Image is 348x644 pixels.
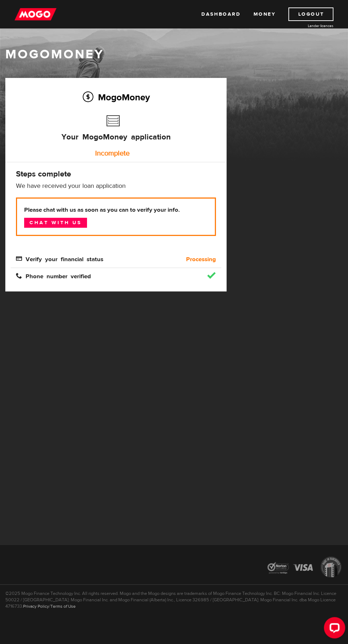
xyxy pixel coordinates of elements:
[16,255,103,262] span: Verify your financial status
[16,169,216,179] h4: Steps complete
[318,614,348,644] iframe: LiveChat chat widget
[50,603,76,609] a: Terms of Use
[15,7,56,21] img: mogo_logo-11ee424be714fa7cbb0f0f49df9e16ec.png
[280,23,333,28] a: Lender licences
[186,255,216,264] b: Processing
[16,182,216,190] p: We have received your loan application
[288,7,333,21] a: Logout
[16,90,216,105] h2: MogoMoney
[16,273,91,279] span: Phone number verified
[24,218,87,228] a: Chat with us
[23,603,49,609] a: Privacy Policy
[201,7,240,21] a: Dashboard
[261,551,348,584] img: legal-icons-92a2ffecb4d32d839781d1b4e4802d7b.png
[5,47,343,62] h1: MogoMoney
[61,112,171,152] h3: Your MogoMoney application
[12,146,212,160] div: Incomplete
[253,7,276,21] a: Money
[24,206,208,214] b: Please chat with us as soon as you can to verify your info.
